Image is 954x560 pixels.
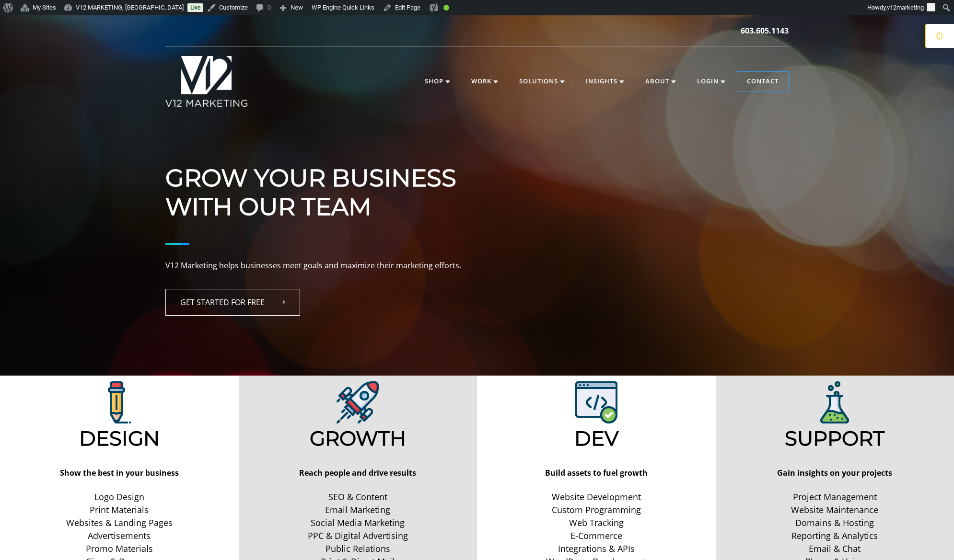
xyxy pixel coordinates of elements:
a: Custom Programming [481,503,712,516]
div: Good [443,5,449,11]
a: Website Maintenance [720,503,951,516]
img: V12 Marketing Web Development Solutions [575,381,617,423]
a: Logo Design [4,491,235,503]
h2: Support [720,426,951,450]
a: Websites & Landing Pages [4,516,235,529]
p: Build assets to fuel growth [481,467,712,480]
a: Solutions [510,72,574,91]
a: Website Development [481,491,712,503]
a: Email & Chat [720,542,951,555]
img: V12 Marketing Support Solutions [820,381,849,423]
p: V12 Marketing helps businesses meet goals and maximize their marketing efforts. [165,260,789,272]
a: Print Materials [4,503,235,516]
a: About [636,72,686,91]
a: PPC & Digital Advertising [243,529,474,542]
a: Advertisements [4,529,235,542]
span: v12marketing [887,4,924,11]
h2: Dev [481,426,712,450]
a: Contact [737,72,788,91]
a: Project Management [720,491,951,503]
a: Web Tracking [481,516,712,529]
a: Work [462,72,508,91]
a: Public Relations [243,542,474,555]
a: Insights [576,72,634,91]
img: V12 Marketing Design Solutions [337,381,379,423]
a: Email Marketing [243,503,474,516]
a: Integrations & APIs [481,542,712,555]
a: Social Media Marketing [243,516,474,529]
a: GET STARTED FOR FREE [165,289,300,316]
h2: Design [4,426,235,450]
a: SEO & Content [243,491,474,503]
img: V12 MARKETING Logo New Hampshire Marketing Agency [165,56,247,107]
a: Shop [415,72,460,91]
a: Live [187,3,203,12]
img: V12 Marketing Design Solutions [108,381,131,423]
a: E-Commerce [481,529,712,542]
a: Promo Materials [4,542,235,555]
a: Domains & Hosting [720,516,951,529]
p: Gain insights on your projects [720,467,951,480]
h1: Grow Your Business With Our Team [165,135,789,221]
a: 603.605.1143 [741,25,789,36]
h2: Growth [243,426,474,450]
p: Reach people and drive results [243,467,474,480]
a: Reporting & Analytics [720,529,951,542]
a: Login [687,72,735,91]
p: Show the best in your business [4,467,235,480]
